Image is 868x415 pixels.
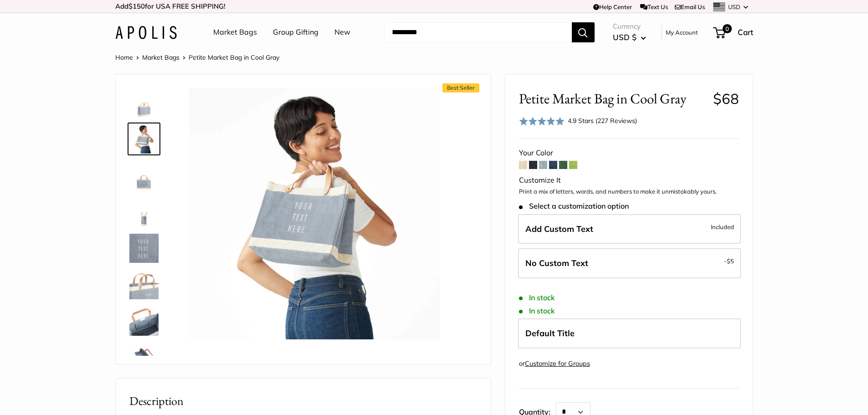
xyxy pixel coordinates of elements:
span: $150 [128,2,145,10]
span: Petite Market Bag in Cool Gray [189,53,279,61]
iframe: Sign Up via Text for Offers [7,380,98,408]
label: Add Custom Text [518,214,741,244]
a: Petite Market Bag in Cool Gray [128,268,160,301]
div: 4.9 Stars (227 Reviews) [568,116,637,126]
img: Petite Market Bag in Cool Gray [129,161,159,190]
a: Petite Market Bag in Cool Gray [128,305,160,338]
a: Petite Market Bag in Cool Gray [128,159,160,192]
span: Currency [613,20,646,33]
a: Market Bags [142,53,180,61]
span: Cart [738,27,753,37]
a: Text Us [640,3,668,10]
a: Email Us [675,3,705,10]
span: Select a customization option [519,202,629,210]
label: Default Title [518,318,741,348]
nav: Breadcrumb [115,51,279,63]
img: Petite Market Bag in Cool Gray [129,270,159,299]
img: Petite Market Bag in Cool Gray [129,307,159,336]
a: Customize for Groups [525,359,590,368]
a: Home [115,53,133,61]
span: Add Custom Text [525,224,593,234]
a: Petite Market Bag in Cool Gray [128,86,160,119]
a: New [334,26,350,39]
div: or [519,358,590,370]
span: $68 [713,90,739,108]
a: 0 Cart [714,25,753,40]
span: No Custom Text [525,258,588,268]
h2: Description [129,392,477,410]
img: Apolis [115,26,177,39]
div: Customize It [519,174,739,187]
a: My Account [666,27,698,38]
span: In stock [519,293,555,302]
span: Default Title [525,328,575,338]
div: Your Color [519,146,739,160]
label: Leave Blank [518,248,741,278]
img: Petite Market Bag in Cool Gray [129,197,159,226]
img: Petite Market Bag in Cool Gray [129,124,159,154]
img: Petite Market Bag in Cool Gray [129,234,159,263]
button: Search [572,22,595,42]
p: Print a mix of letters, words, and numbers to make it unmistakably yours. [519,187,739,196]
input: Search... [385,22,572,42]
span: 0 [722,24,731,33]
button: USD $ [613,30,646,45]
a: Market Bags [213,26,257,39]
span: - [724,256,734,266]
span: In stock [519,307,555,315]
img: Petite Market Bag in Cool Gray [189,88,440,339]
div: 4.9 Stars (227 Reviews) [519,114,637,128]
a: Group Gifting [273,26,318,39]
a: Help Center [593,3,632,10]
img: Petite Market Bag in Cool Gray [129,343,159,372]
span: USD [728,3,740,10]
a: Petite Market Bag in Cool Gray [128,195,160,228]
span: Included [711,221,734,232]
a: Petite Market Bag in Cool Gray [128,232,160,265]
a: Petite Market Bag in Cool Gray [128,341,160,374]
span: $5 [727,257,734,265]
a: Petite Market Bag in Cool Gray [128,123,160,155]
span: USD $ [613,32,637,42]
img: Petite Market Bag in Cool Gray [129,88,159,117]
span: Petite Market Bag in Cool Gray [519,90,706,107]
span: Best Seller [442,83,479,92]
